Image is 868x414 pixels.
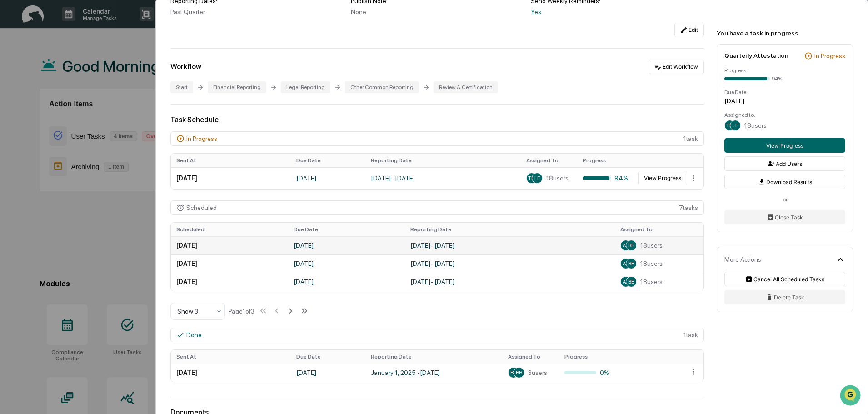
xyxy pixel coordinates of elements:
[628,242,634,249] span: BB
[365,154,521,167] th: Reporting Date
[9,70,25,86] img: 1746055101610-c473b297-6a78-478c-a979-82029cc54cd1
[5,128,61,145] a: 🔎Data Lookup
[814,52,845,60] div: In Progress
[281,81,330,93] div: Legal Reporting
[170,131,704,146] div: 1 task
[62,111,116,127] a: 🗄️Attestations
[66,115,73,123] div: 🗄️
[64,154,110,161] a: Powered byPylon
[155,72,165,83] button: Start new chat
[724,272,845,286] button: Cancel All Scheduled Tasks
[839,384,863,409] iframe: Open customer support
[170,8,344,15] div: Past Quarter
[75,115,113,124] span: Attestations
[510,369,517,376] span: BS
[186,204,217,211] div: Scheduled
[288,273,405,291] td: [DATE]
[170,62,201,71] div: Workflow
[546,175,569,182] span: 18 users
[9,133,16,140] div: 🔎
[171,254,288,273] td: [DATE]
[674,23,704,37] button: Edit
[531,8,704,15] div: Yes
[724,156,845,171] button: Add Users
[351,8,524,15] div: None
[170,115,704,124] div: Task Schedule
[503,350,559,364] th: Assigned To
[9,19,165,34] p: How can we help?
[724,97,845,105] div: [DATE]
[291,154,365,167] th: Due Date
[724,112,845,118] div: Assigned to:
[365,350,503,364] th: Reporting Date
[171,273,288,291] td: [DATE]
[405,254,615,273] td: [DATE] - [DATE]
[724,138,845,153] button: View Progress
[18,132,57,141] span: Data Lookup
[365,364,503,382] td: January 1, 2025 - [DATE]
[405,236,615,254] td: [DATE] - [DATE]
[640,260,663,267] span: 18 users
[534,175,540,181] span: LE
[291,364,365,382] td: [DATE]
[365,167,521,189] td: [DATE] - [DATE]
[628,260,634,267] span: BB
[288,223,405,236] th: Due Date
[9,115,16,123] div: 🖐️
[717,30,853,37] div: You have a task in progress:
[724,256,761,263] div: More Actions
[170,81,193,93] div: Start
[5,111,62,127] a: 🖐️Preclearance
[170,200,704,215] div: 7 task s
[564,369,610,376] div: 0%
[724,196,845,203] div: or
[744,122,767,129] span: 18 users
[623,260,629,267] span: AB
[186,331,202,339] div: Done
[31,70,149,79] div: Start new chat
[171,154,291,167] th: Sent At
[638,171,687,185] button: View Progress
[288,236,405,254] td: [DATE]
[31,79,115,86] div: We're available if you need us!
[577,154,634,167] th: Progress
[516,369,522,376] span: BB
[171,350,291,364] th: Sent At
[583,175,628,182] div: 94%
[724,175,845,189] button: Download Results
[724,52,788,59] div: Quarterly Attestation
[434,81,498,93] div: Review & Certification
[724,210,845,224] button: Close Task
[90,154,110,161] span: Pylon
[208,81,266,93] div: Financial Reporting
[615,223,703,236] th: Assigned To
[291,167,365,189] td: [DATE]
[186,135,217,142] div: In Progress
[521,154,577,167] th: Assigned To
[171,236,288,254] td: [DATE]
[724,89,845,95] div: Due Date:
[649,60,704,74] button: Edit Workflow
[724,290,845,304] button: Delete Task
[528,175,535,181] span: TH
[405,273,615,291] td: [DATE] - [DATE]
[18,115,59,124] span: Preclearance
[724,67,845,74] div: Progress
[405,223,615,236] th: Reporting Date
[288,254,405,273] td: [DATE]
[772,75,782,82] div: 94%
[170,328,704,342] div: 1 task
[623,279,629,285] span: AB
[229,308,254,315] div: Page 1 of 3
[528,369,547,376] span: 3 users
[623,242,629,249] span: AB
[559,350,615,364] th: Progress
[628,279,634,285] span: BB
[345,81,419,93] div: Other Common Reporting
[726,122,733,129] span: TH
[171,364,291,382] td: [DATE]
[171,167,291,189] td: [DATE]
[171,223,288,236] th: Scheduled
